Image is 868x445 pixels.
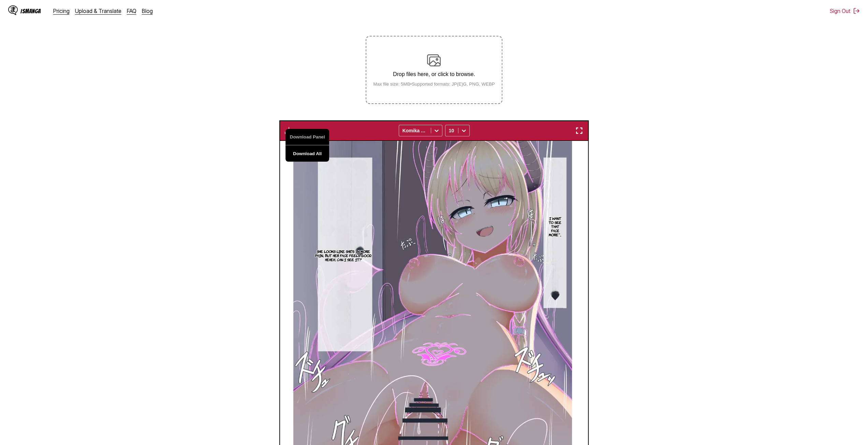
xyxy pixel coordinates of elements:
div: IsManga [20,8,41,14]
p: She looks like she's in more pain... but her face feels good. Heheh... Can I see it? [313,248,374,263]
img: Enter fullscreen [575,127,583,135]
small: Max file size: 5MB • Supported formats: JP(E)G, PNG, WEBP [368,81,500,87]
img: IsManga Logo [8,5,18,15]
button: Download All [285,145,329,162]
button: Sign Out [830,8,860,14]
img: Sign out [853,8,860,14]
a: Blog [142,8,153,14]
a: IsManga LogoIsManga [8,5,53,16]
img: Download translated images [285,127,293,135]
a: FAQ [127,8,136,14]
p: I want to see that face more~... [547,215,563,238]
p: Drop files here, or click to browse. [368,71,500,77]
a: Upload & Translate [75,8,121,14]
button: Download Panel [285,129,329,145]
a: Pricing [53,8,70,14]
